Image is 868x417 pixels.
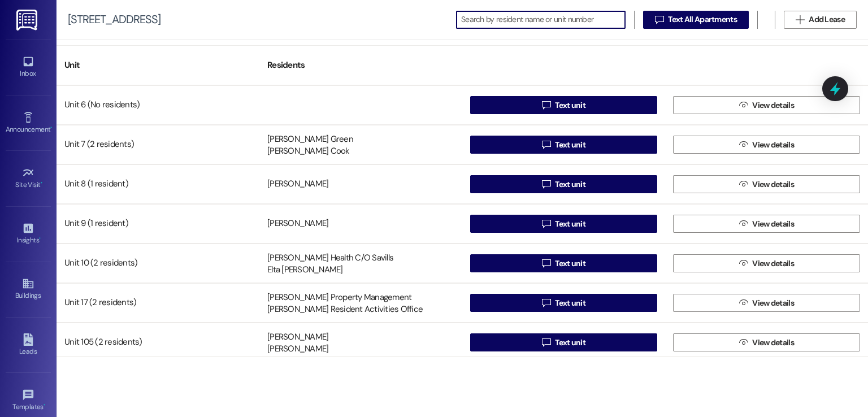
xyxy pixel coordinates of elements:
div: Unit 10 (2 residents) [57,252,259,275]
i:  [542,180,550,189]
div: [PERSON_NAME] Green [267,133,353,145]
i:  [739,338,748,347]
span: Text unit [555,179,585,190]
i:  [542,298,550,307]
button: Text unit [470,136,657,154]
button: View details [673,294,860,312]
div: [PERSON_NAME] [267,344,328,355]
span: Text unit [555,258,585,270]
div: [PERSON_NAME] [267,331,328,343]
a: Templates • [6,385,51,416]
button: Text unit [470,294,657,312]
div: [PERSON_NAME] Property Management [267,292,411,303]
i:  [739,298,748,307]
span: View details [752,99,794,111]
span: Text unit [555,99,585,111]
button: View details [673,254,860,272]
i:  [542,101,550,110]
span: View details [752,179,794,190]
i:  [542,219,550,228]
span: • [50,124,52,132]
div: Residents [259,51,462,79]
img: ResiDesk Logo [16,10,40,31]
span: View details [752,337,794,349]
i:  [542,259,550,268]
button: View details [673,136,860,154]
a: Insights • [6,219,51,249]
div: [PERSON_NAME] Cook [267,146,350,158]
span: Text unit [555,218,585,230]
div: Unit 7 (2 residents) [57,133,259,156]
span: Text unit [555,139,585,151]
a: Buildings [6,274,51,305]
i:  [739,101,748,110]
i:  [542,140,550,149]
button: Text unit [470,175,657,193]
a: Site Visit • [6,163,51,194]
button: Text unit [470,333,657,351]
span: • [41,179,42,187]
div: Unit 8 (1 resident) [57,173,259,196]
input: Search by resident name or unit number [461,12,625,28]
a: Inbox [6,52,51,82]
i:  [739,219,748,228]
span: • [39,234,41,242]
div: [PERSON_NAME] Health C/O Savills [267,252,393,264]
span: View details [752,258,794,270]
i:  [796,15,804,24]
div: [PERSON_NAME] [267,218,328,230]
div: [STREET_ADDRESS] [68,14,160,25]
button: Add Lease [784,11,857,29]
i:  [739,140,748,149]
button: Text All Apartments [643,11,749,29]
div: Unit 6 (No residents) [57,94,259,116]
div: Unit 9 (1 resident) [57,212,259,235]
div: Elta [PERSON_NAME] [267,264,343,276]
button: Text unit [470,254,657,272]
div: Unit [57,51,259,79]
span: Text All Apartments [668,14,737,25]
span: Add Lease [809,14,845,25]
div: Unit 105 (2 residents) [57,331,259,354]
span: Text unit [555,297,585,309]
div: [PERSON_NAME] Resident Activities Office [267,304,423,316]
div: [PERSON_NAME] [267,179,328,190]
i:  [739,180,748,189]
i:  [542,338,550,347]
i:  [655,15,663,24]
a: Leads [6,330,51,360]
span: • [44,401,45,409]
span: View details [752,297,794,309]
button: View details [673,96,860,114]
span: View details [752,139,794,151]
button: View details [673,333,860,351]
i:  [739,259,748,268]
button: View details [673,215,860,233]
span: View details [752,218,794,230]
span: Text unit [555,337,585,349]
button: Text unit [470,215,657,233]
button: Text unit [470,96,657,114]
button: View details [673,175,860,193]
div: Unit 17 (2 residents) [57,292,259,314]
